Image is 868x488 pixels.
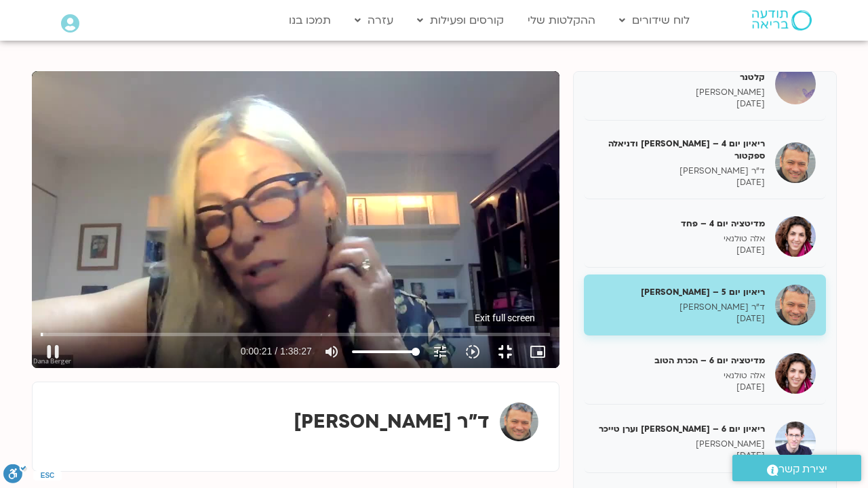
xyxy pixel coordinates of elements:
img: ריאיון יום 3 – טארה בראך ודאכר קלטנר [775,64,816,104]
strong: ד"ר [PERSON_NAME] [294,409,490,434]
p: [PERSON_NAME] [594,87,765,98]
a: ההקלטות שלי [521,7,602,33]
img: תודעה בריאה [752,10,812,30]
p: [DATE] [594,450,765,462]
h5: ריאיון יום 5 – [PERSON_NAME] [594,286,765,298]
p: [PERSON_NAME] [594,439,765,450]
p: [DATE] [594,245,765,256]
h5: מדיטציה יום 6 – הכרת הטוב [594,354,765,367]
img: מדיטציה יום 4 – פחד [775,216,816,257]
a: יצירת קשר [732,455,861,481]
h5: ריאיון יום 6 – [PERSON_NAME] וערן טייכר [594,423,765,435]
a: עזרה [348,7,400,33]
h5: מדיטציה יום 4 – פחד [594,218,765,230]
a: תמכו בנו [282,7,338,33]
a: קורסים ופעילות [410,7,511,33]
img: ריאיון יום 5 – אסף סטי אל-בר ודנה ברגר [775,285,816,325]
h5: ריאיון יום 3 – [PERSON_NAME] ודאכר קלטנר [594,59,765,83]
img: ריאיון יום 6 – אסף סטי אל-בר וערן טייכר [775,422,816,462]
p: אלה טולנאי [594,233,765,245]
img: ריאיון יום 4 – אסף סטי אל-בר ודניאלה ספקטור [775,142,816,183]
p: ד"ר [PERSON_NAME] [594,302,765,313]
span: יצירת קשר [778,460,827,479]
p: אלה טולנאי [594,370,765,382]
p: [DATE] [594,313,765,325]
img: מדיטציה יום 6 – הכרת הטוב [775,353,816,394]
p: [DATE] [594,98,765,110]
a: לוח שידורים [612,7,696,33]
p: [DATE] [594,177,765,188]
h5: ריאיון יום 4 – [PERSON_NAME] ודניאלה ספקטור [594,138,765,162]
p: ד"ר [PERSON_NAME] [594,165,765,177]
img: ד"ר אסף סטי אל בר [500,403,538,441]
p: [DATE] [594,382,765,393]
